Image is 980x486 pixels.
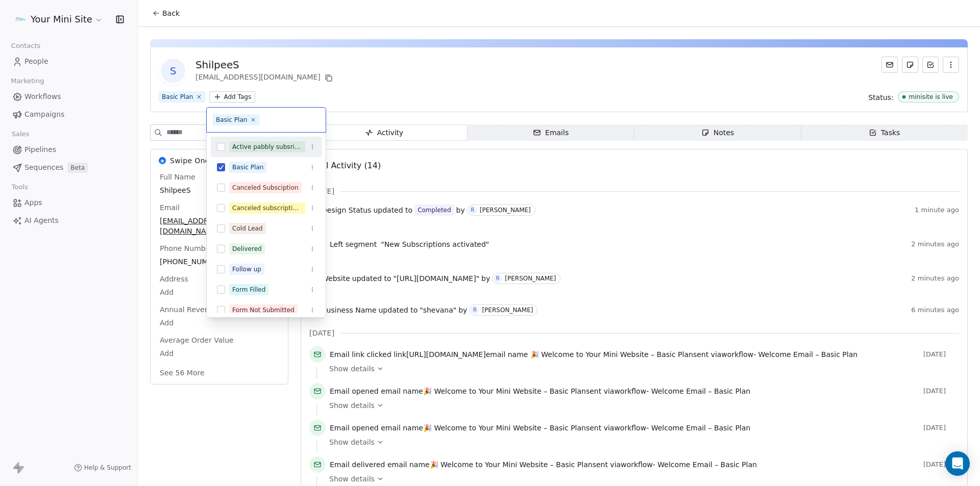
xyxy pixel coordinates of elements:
div: Delivered [232,244,262,253]
div: Canceled subscription but will renew [232,203,302,213]
div: Form Not Submitted [232,305,295,315]
div: Cold Lead [232,224,263,233]
div: Follow up [232,265,261,274]
div: Basic Plan [232,163,263,172]
div: Form Filled [232,285,265,294]
div: Canceled Subsciption [232,183,299,192]
div: Active pabbly subsriptions [232,142,302,151]
div: Basic Plan [216,115,247,124]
